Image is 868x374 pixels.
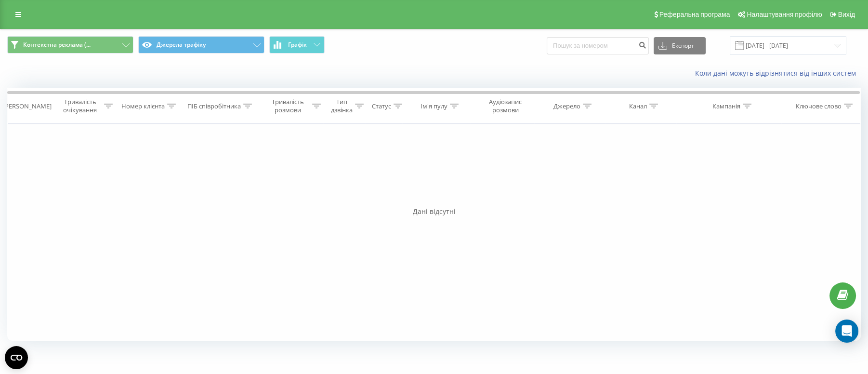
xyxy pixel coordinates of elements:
div: ПІБ співробітника [187,102,241,110]
div: Тривалість очікування [58,98,102,114]
div: Ключове слово [796,102,842,110]
div: Статус [372,102,391,110]
div: Тривалість розмови [266,98,310,114]
button: Графік [269,36,325,53]
span: Вихід [838,11,855,18]
div: Джерело [553,102,580,110]
div: [PERSON_NAME] [3,102,52,110]
input: Пошук за номером [547,37,649,54]
div: Номер клієнта [121,102,165,110]
div: Ім'я пулу [421,102,447,110]
a: Коли дані можуть відрізнятися вiд інших систем [695,68,861,78]
span: Налаштування профілю [747,11,822,18]
span: Контекстна реклама (... [23,41,91,49]
button: Експорт [654,37,706,54]
button: Контекстна реклама (... [7,36,133,53]
div: Open Intercom Messenger [835,320,858,343]
div: Дані відсутні [7,207,861,216]
div: Кампанія [712,102,740,110]
div: Аудіозапис розмови [479,98,531,114]
span: Реферальна програма [659,11,730,18]
div: Тип дзвінка [331,98,353,114]
div: Канал [629,102,647,110]
span: Графік [288,41,307,48]
button: Open CMP widget [5,346,28,369]
button: Джерела трафіку [138,36,264,53]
